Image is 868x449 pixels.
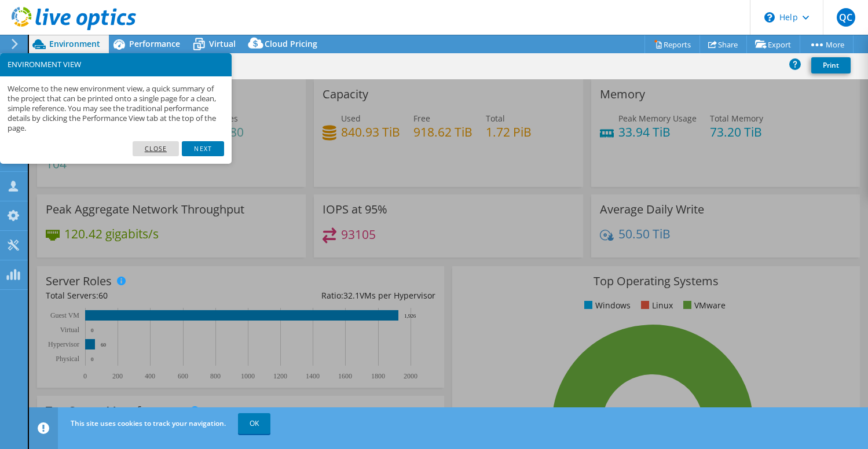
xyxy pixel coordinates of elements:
[133,141,180,156] a: Close
[49,38,100,49] span: Environment
[182,141,224,156] a: Next
[8,84,224,134] p: Welcome to the new environment view, a quick summary of the project that can be printed onto a si...
[811,57,851,73] a: Print
[209,38,236,49] span: Virtual
[699,35,747,53] a: Share
[71,418,226,428] span: This site uses cookies to track your navigation.
[644,35,700,53] a: Reports
[129,38,180,49] span: Performance
[265,38,317,49] span: Cloud Pricing
[746,35,800,53] a: Export
[238,413,270,434] a: OK
[837,8,855,27] span: QC
[800,35,854,53] a: More
[8,61,224,68] h3: ENVIRONMENT VIEW
[764,12,775,23] svg: \n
